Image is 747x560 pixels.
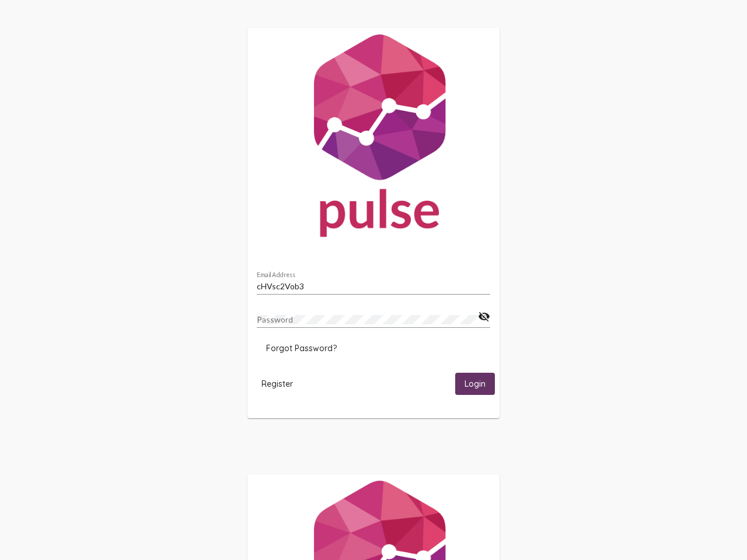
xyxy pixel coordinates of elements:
span: Register [261,379,293,389]
button: Register [252,373,302,394]
span: Forgot Password? [266,343,337,353]
img: Pulse For Good Logo [247,28,500,249]
mat-icon: visibility_off [478,310,490,324]
button: Forgot Password? [257,338,346,359]
span: Login [465,379,486,390]
button: Login [455,373,495,394]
